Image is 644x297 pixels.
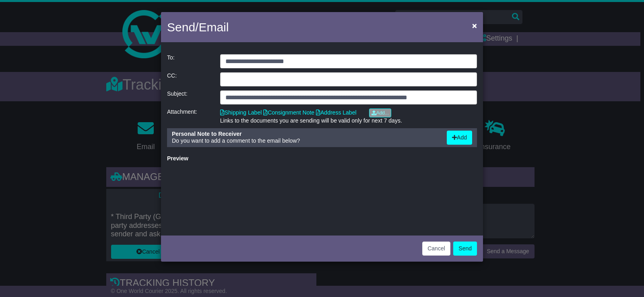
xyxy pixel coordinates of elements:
[163,72,216,86] div: CC:
[468,17,481,34] button: Close
[220,109,262,116] a: Shipping Label
[447,131,472,145] button: Add
[167,18,229,36] h4: Send/Email
[453,242,477,256] button: Send
[167,155,477,162] div: Preview
[168,131,443,145] div: Do you want to add a comment to the email below?
[163,109,216,124] div: Attachment:
[263,109,314,116] a: Consignment Note
[316,109,357,116] a: Address Label
[163,90,216,104] div: Subject:
[220,117,477,124] div: Links to the documents you are sending will be valid only for next 7 days.
[369,109,391,117] a: Add...
[422,242,450,256] button: Cancel
[163,54,216,68] div: To:
[472,21,477,30] span: ×
[172,131,439,137] div: Personal Note to Receiver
